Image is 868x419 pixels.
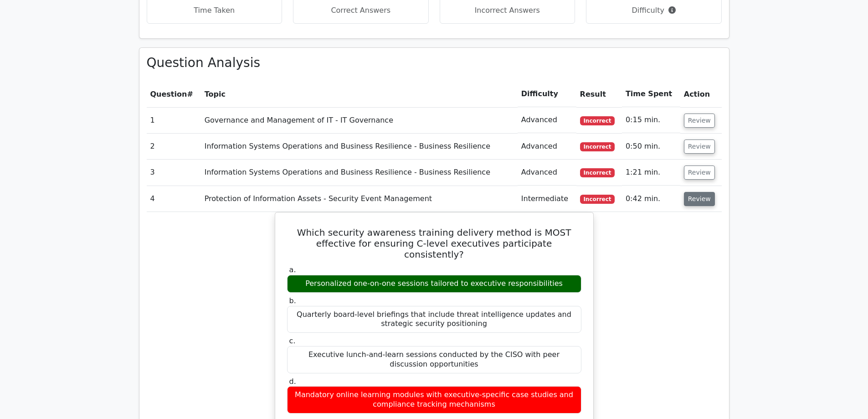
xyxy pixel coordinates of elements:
td: 1 [147,107,201,133]
span: Incorrect [580,195,615,204]
td: 2 [147,134,201,160]
th: # [147,81,201,107]
span: c. [289,336,296,345]
td: 0:50 min. [622,134,680,160]
th: Difficulty [518,81,576,107]
button: Review [684,192,715,206]
td: Advanced [518,134,576,160]
td: Information Systems Operations and Business Resilience - Business Resilience [201,134,518,160]
td: 0:15 min. [622,107,680,133]
td: 0:42 min. [622,186,680,212]
td: Governance and Management of IT - IT Governance [201,107,518,133]
p: Time Taken [154,5,275,16]
button: Review [684,140,715,154]
td: Information Systems Operations and Business Resilience - Business Resilience [201,160,518,186]
span: Incorrect [580,142,615,151]
td: Advanced [518,160,576,186]
td: 1:21 min. [622,160,680,186]
span: Incorrect [580,168,615,177]
td: Protection of Information Assets - Security Event Management [201,186,518,212]
p: Difficulty [594,5,714,16]
span: a. [289,265,296,274]
h5: Which security awareness training delivery method is MOST effective for ensuring C-level executiv... [286,227,582,260]
div: Quarterly board-level briefings that include threat intelligence updates and strategic security p... [287,306,581,333]
td: Advanced [518,107,576,133]
h3: Question Analysis [147,55,722,71]
td: Intermediate [518,186,576,212]
td: 3 [147,160,201,186]
span: b. [289,296,296,305]
th: Result [576,81,622,107]
span: Incorrect [580,116,615,125]
div: Mandatory online learning modules with executive-specific case studies and compliance tracking me... [287,386,581,414]
span: d. [289,377,296,386]
th: Action [680,81,722,107]
button: Review [684,114,715,128]
th: Topic [201,81,518,107]
div: Executive lunch-and-learn sessions conducted by the CISO with peer discussion opportunities [287,346,581,373]
p: Incorrect Answers [447,5,568,16]
td: 4 [147,186,201,212]
th: Time Spent [622,81,680,107]
span: Question [150,90,187,98]
p: Correct Answers [301,5,421,16]
button: Review [684,166,715,180]
div: Personalized one-on-one sessions tailored to executive responsibilities [287,275,581,293]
